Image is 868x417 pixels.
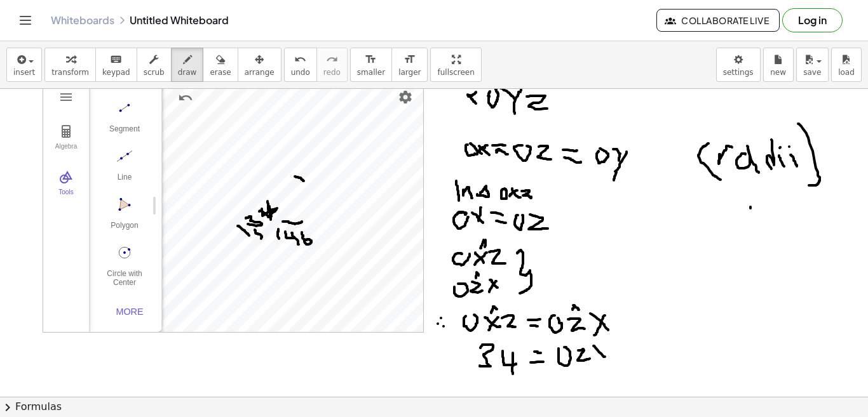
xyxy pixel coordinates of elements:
[391,48,428,82] button: format_sizelarger
[44,48,96,82] button: transform
[178,68,197,77] span: draw
[110,52,122,67] i: keyboard
[15,10,36,30] button: Toggle navigation
[323,68,341,77] span: redo
[51,14,114,27] a: Whiteboards
[770,68,786,77] span: new
[284,48,317,82] button: undoundo
[656,9,780,32] button: Collaborate Live
[238,48,281,82] button: arrange
[13,68,35,77] span: insert
[357,68,385,77] span: smaller
[51,68,89,77] span: transform
[316,48,348,82] button: redoredo
[667,15,769,26] span: Collaborate Live
[102,68,130,77] span: keypad
[782,8,843,32] button: Log in
[365,52,377,67] i: format_size
[716,48,761,82] button: settings
[210,68,231,77] span: erase
[95,48,137,82] button: keyboardkeypad
[403,52,416,67] i: format_size
[137,48,172,82] button: scrub
[171,48,204,82] button: draw
[294,52,306,67] i: undo
[430,48,481,82] button: fullscreen
[398,68,421,77] span: larger
[350,48,392,82] button: format_sizesmaller
[831,48,862,82] button: load
[796,48,829,82] button: save
[763,48,794,82] button: new
[203,48,238,82] button: erase
[326,52,338,67] i: redo
[803,68,821,77] span: save
[6,48,42,82] button: insert
[838,68,855,77] span: load
[723,68,754,77] span: settings
[291,68,310,77] span: undo
[144,68,165,77] span: scrub
[245,68,275,77] span: arrange
[437,68,474,77] span: fullscreen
